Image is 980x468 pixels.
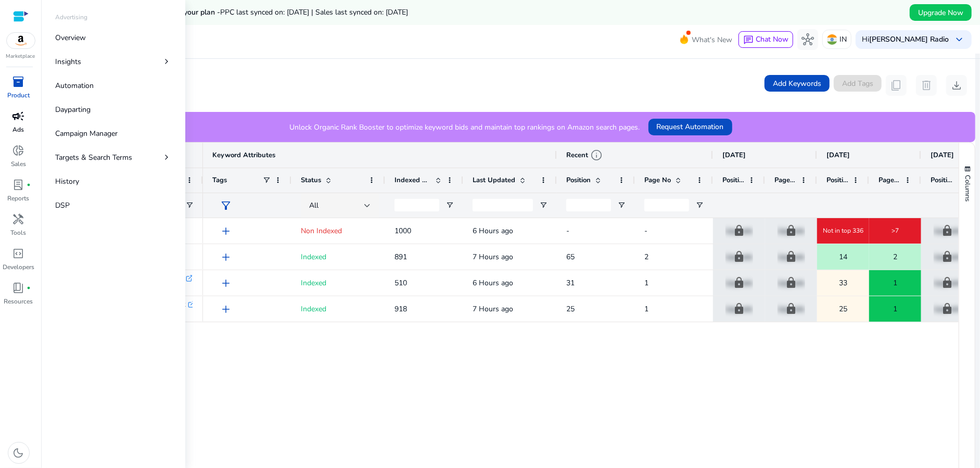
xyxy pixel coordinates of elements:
img: in.svg [827,34,837,45]
span: 25 [839,298,847,320]
span: chat [743,35,754,45]
span: Tags [212,175,227,185]
p: Upgrade [934,220,961,242]
span: 14 [839,246,847,268]
button: Open Filter Menu [185,201,194,209]
span: 510 [394,278,407,288]
span: hub [801,33,814,46]
input: Indexed Products Filter Input [394,199,439,211]
span: 891 [394,252,407,262]
span: handyman [12,213,25,225]
span: 1 [644,278,648,288]
span: Position [931,175,952,185]
span: 918 [394,304,407,314]
p: Upgrade [778,298,805,320]
button: Add Keywords [765,75,830,92]
span: 2 [893,246,897,268]
span: add [220,277,232,289]
span: [DATE] [931,150,954,160]
p: Automation [55,80,94,91]
span: 65 [566,252,575,262]
img: amazon.svg [7,33,35,48]
span: campaign [12,110,25,122]
span: Indexed [301,304,326,314]
button: Open Filter Menu [617,201,626,209]
span: fiber_manual_record [27,286,31,290]
p: Developers [3,262,34,272]
span: 33 [839,272,847,294]
span: 2 [644,252,648,262]
button: Upgrade Now [910,4,972,21]
span: Keyword Attributes [212,150,275,160]
span: >7 [892,226,899,235]
span: 25 [566,304,575,314]
span: PPC last synced on: [DATE] | Sales last synced on: [DATE] [220,7,408,17]
span: All [309,200,319,210]
span: code_blocks [12,247,25,260]
span: 7 Hours ago [473,304,513,314]
p: IN [839,30,847,48]
button: hub [797,29,818,50]
span: Request Automation [657,121,724,132]
span: 1 [644,304,648,314]
span: Page No [644,175,671,185]
span: 1 [893,298,897,320]
p: Upgrade [778,272,805,294]
span: What's New [692,31,732,49]
b: [PERSON_NAME] Radio [869,34,949,44]
span: filter_alt [220,199,232,212]
span: keyboard_arrow_down [953,33,965,46]
p: Product [7,91,30,100]
p: Overview [55,32,86,43]
span: - [644,226,647,236]
span: Non Indexed [301,226,342,236]
span: Indexed [301,278,326,288]
span: Chat Now [756,34,788,44]
p: Upgrade [934,246,961,268]
span: [DATE] [722,150,746,160]
p: Upgrade [778,220,805,242]
button: Open Filter Menu [539,201,548,209]
span: Page No [774,175,796,185]
p: Hi [862,36,949,43]
span: lab_profile [12,179,25,191]
p: Upgrade [934,272,961,294]
span: - [566,226,569,236]
p: Ads [13,125,24,134]
span: chevron_right [161,152,172,162]
p: Upgrade [726,298,753,320]
span: Upgrade Now [918,7,963,18]
span: Position [826,175,848,185]
p: Marketplace [6,53,35,60]
span: 31 [566,278,575,288]
p: Upgrade [726,272,753,294]
p: Upgrade [778,246,805,268]
p: Upgrade [726,220,753,242]
div: Recent [566,149,603,161]
span: info [590,149,603,161]
span: book_4 [12,282,25,294]
p: Tools [11,228,27,237]
span: chevron_right [161,56,172,67]
span: Indexed [301,252,326,262]
span: Position [722,175,744,185]
span: Add Keywords [773,78,821,89]
span: download [950,79,963,92]
h5: Data syncs run less frequently on your plan - [69,8,408,17]
span: add [220,251,232,263]
p: Upgrade [934,298,961,320]
span: Columns [963,175,972,201]
span: inventory_2 [12,75,25,88]
input: Page No Filter Input [644,199,689,211]
button: download [946,75,967,96]
p: Insights [55,56,81,67]
input: Position Filter Input [566,199,611,211]
p: Campaign Manager [55,128,118,139]
p: Targets & Search Terms [55,152,132,163]
span: Position [566,175,591,185]
p: Unlock Organic Rank Booster to optimize keyword bids and maintain top rankings on Amazon search p... [290,122,640,133]
p: DSP [55,200,70,211]
p: Sales [11,159,26,169]
p: Reports [8,194,30,203]
span: fiber_manual_record [27,183,31,187]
